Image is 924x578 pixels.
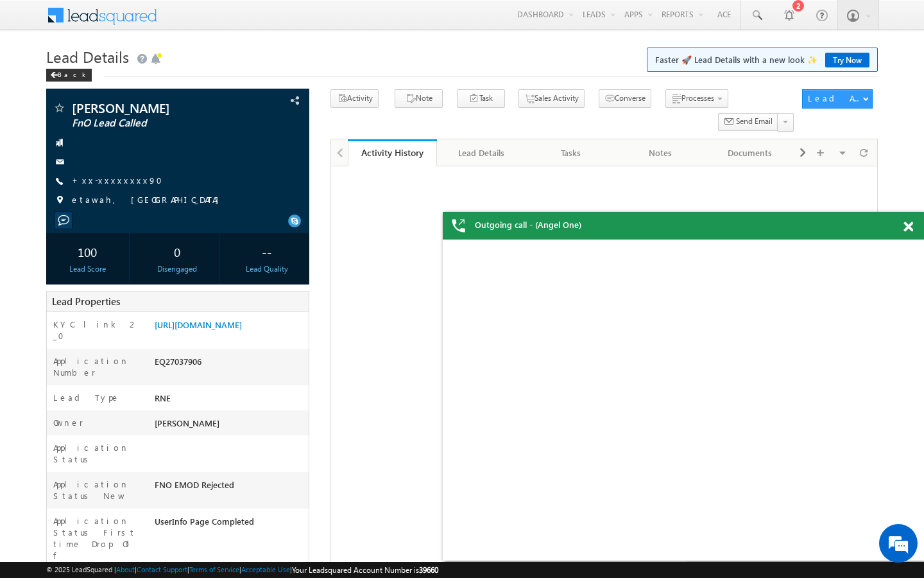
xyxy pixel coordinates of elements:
div: Lead Quality [229,263,305,275]
span: © 2025 LeadSquared | | | | | [46,564,438,576]
div: -- [229,240,305,263]
div: Lead Score [49,263,126,275]
label: Application Status First time Drop Off [53,515,142,561]
div: 100 [49,240,126,263]
span: Outgoing call - (Angel One) [475,219,581,231]
span: 39660 [419,565,438,575]
label: Lead Type [53,392,120,403]
a: Acceptable Use [241,565,290,574]
label: Application Status [53,442,142,465]
a: Back [46,68,98,79]
span: [PERSON_NAME] [155,417,219,428]
a: +xx-xxxxxxxx90 [72,175,170,186]
a: Try Now [825,53,869,67]
button: Send Email [718,113,778,132]
label: Application Status New [53,478,142,502]
a: [URL][DOMAIN_NAME] [155,319,242,330]
button: Note [395,89,443,108]
a: Notes [616,139,706,166]
div: Documents [716,145,784,161]
a: Activity History [348,139,438,166]
span: Lead Properties [52,295,120,308]
button: Lead Actions [802,89,873,109]
span: Processes [681,93,714,103]
label: KYC link 2_0 [53,319,142,342]
button: Activity [330,89,379,108]
div: EQ27037906 [151,355,309,373]
div: Lead Details [447,145,515,161]
a: Documents [706,139,796,166]
a: Terms of Service [189,565,239,574]
div: Notes [626,145,694,161]
span: etawah, [GEOGRAPHIC_DATA] [72,194,225,207]
div: Disengaged [139,263,216,275]
div: UserInfo Page Completed [151,515,309,533]
div: FNO EMOD Rejected [151,478,309,496]
div: Lead Actions [808,92,862,104]
div: Tasks [537,145,605,161]
span: Lead Details [46,46,129,67]
button: Converse [599,89,651,108]
span: Your Leadsquared Account Number is [292,565,438,575]
button: Processes [665,89,728,108]
div: RNE [151,392,309,410]
a: Lead Details [437,139,527,166]
a: About [116,565,135,574]
span: FnO Lead Called [72,117,234,130]
span: Faster 🚀 Lead Details with a new look ✨ [655,53,869,66]
label: Owner [53,417,83,428]
a: Contact Support [137,565,187,574]
button: Task [457,89,505,108]
span: [PERSON_NAME] [72,101,234,114]
a: Tasks [527,139,617,166]
label: Application Number [53,355,142,378]
div: Activity History [357,146,428,159]
div: 0 [139,240,216,263]
span: Send Email [736,116,773,127]
button: Sales Activity [518,89,585,108]
div: Back [46,69,92,82]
